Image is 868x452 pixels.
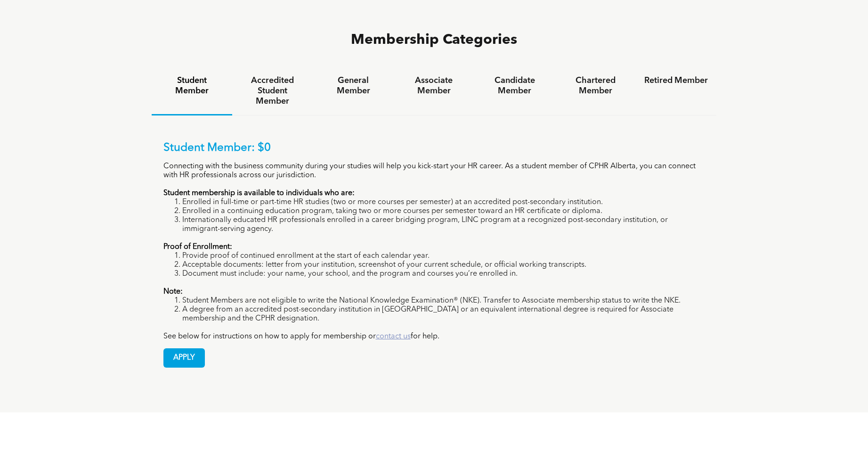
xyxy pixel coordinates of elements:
[182,261,705,270] li: Acceptable documents: letter from your institution, screenshot of your current schedule, or offic...
[241,75,304,107] h4: Accredited Student Member
[160,75,224,96] h4: Student Member
[564,75,627,96] h4: Chartered Member
[182,270,705,279] li: Document must include: your name, your school, and the program and courses you’re enrolled in.
[163,243,232,251] strong: Proof of Enrollment:
[182,305,705,323] li: A degree from an accredited post-secondary institution in [GEOGRAPHIC_DATA] or an equivalent inte...
[376,333,411,340] a: contact us
[483,75,546,96] h4: Candidate Member
[182,216,705,234] li: Internationally educated HR professionals enrolled in a career bridging program, LINC program at ...
[644,75,708,86] h4: Retired Member
[182,296,705,305] li: Student Members are not eligible to write the National Knowledge Examination® (NKE). Transfer to ...
[163,141,705,155] p: Student Member: $0
[164,349,204,367] span: APPLY
[163,288,183,296] strong: Note:
[351,33,517,47] span: Membership Categories
[163,189,355,197] strong: Student membership is available to individuals who are:
[321,75,385,96] h4: General Member
[163,162,705,180] p: Connecting with the business community during your studies will help you kick-start your HR caree...
[163,332,705,341] p: See below for instructions on how to apply for membership or for help.
[182,252,705,261] li: Provide proof of continued enrollment at the start of each calendar year.
[163,348,205,368] a: APPLY
[182,207,705,216] li: Enrolled in a continuing education program, taking two or more courses per semester toward an HR ...
[182,198,705,207] li: Enrolled in full-time or part-time HR studies (two or more courses per semester) at an accredited...
[402,75,466,96] h4: Associate Member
